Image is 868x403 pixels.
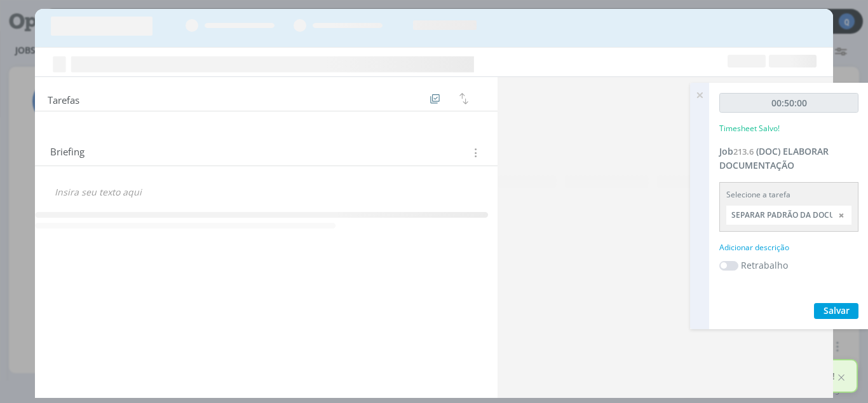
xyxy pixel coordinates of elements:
[726,189,851,201] div: Selecione a tarefa
[719,242,858,253] div: Adicionar descrição
[50,145,85,161] span: Briefing
[733,146,754,157] span: 213.6
[719,145,829,171] a: Job213.6(DOC) ELABORAR DOCUMENTAÇÃO
[741,258,788,272] label: Retrabalho
[459,93,468,104] img: arrow-down-up.svg
[719,145,829,171] span: (DOC) ELABORAR DOCUMENTAÇÃO
[35,9,834,398] div: dialog
[48,91,79,106] span: Tarefas
[814,303,858,319] button: Salvar
[719,123,780,134] p: Timesheet Salvo!
[824,304,850,316] span: Salvar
